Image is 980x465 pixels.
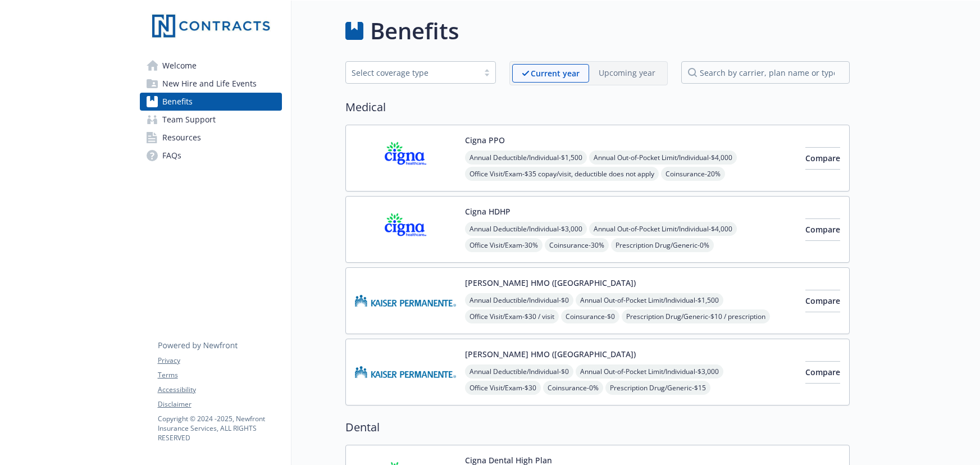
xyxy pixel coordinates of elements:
[805,153,840,163] span: Compare
[465,222,587,236] span: Annual Deductible/Individual - $3,000
[140,57,282,75] a: Welcome
[158,355,281,366] a: Privacy
[162,93,193,111] span: Benefits
[611,238,714,252] span: Prescription Drug/Generic - 0%
[805,147,840,170] button: Compare
[355,134,456,182] img: CIGNA carrier logo
[140,75,282,93] a: New Hire and Life Events
[805,218,840,241] button: Compare
[345,99,850,116] h2: Medical
[531,67,580,79] p: Current year
[140,111,282,129] a: Team Support
[589,222,737,236] span: Annual Out-of-Pocket Limit/Individual - $4,000
[465,277,636,289] button: [PERSON_NAME] HMO ([GEOGRAPHIC_DATA])
[589,151,737,165] span: Annual Out-of-Pocket Limit/Individual - $4,000
[158,399,281,409] a: Disclaimer
[465,381,541,395] span: Office Visit/Exam - $30
[622,309,770,323] span: Prescription Drug/Generic - $10 / prescription
[162,129,201,147] span: Resources
[465,293,573,307] span: Annual Deductible/Individual - $0
[345,419,850,436] h2: Dental
[805,224,840,235] span: Compare
[605,381,710,395] span: Prescription Drug/Generic - $15
[805,295,840,306] span: Compare
[465,134,505,146] button: Cigna PPO
[162,111,216,129] span: Team Support
[162,57,197,75] span: Welcome
[576,293,723,307] span: Annual Out-of-Pocket Limit/Individual - $1,500
[589,64,665,83] span: Upcoming year
[561,309,619,323] span: Coinsurance - $0
[465,364,573,379] span: Annual Deductible/Individual - $0
[465,348,636,360] button: [PERSON_NAME] HMO ([GEOGRAPHIC_DATA])
[158,385,281,395] a: Accessibility
[543,381,603,395] span: Coinsurance - 0%
[576,364,723,379] span: Annual Out-of-Pocket Limit/Individual - $3,000
[355,206,456,253] img: CIGNA carrier logo
[158,370,281,380] a: Terms
[465,206,510,217] button: Cigna HDHP
[545,238,609,252] span: Coinsurance - 30%
[465,151,587,165] span: Annual Deductible/Individual - $1,500
[465,238,543,252] span: Office Visit/Exam - 30%
[661,167,725,181] span: Coinsurance - 20%
[599,67,655,79] p: Upcoming year
[140,93,282,111] a: Benefits
[465,309,559,323] span: Office Visit/Exam - $30 / visit
[355,277,456,325] img: Kaiser Permanente Insurance Company carrier logo
[805,290,840,312] button: Compare
[355,348,456,396] img: Kaiser Permanente of Washington carrier logo
[140,147,282,165] a: FAQs
[352,67,473,79] div: Select coverage type
[158,414,281,443] p: Copyright © 2024 - 2025 , Newfront Insurance Services, ALL RIGHTS RESERVED
[162,75,257,93] span: New Hire and Life Events
[681,61,850,84] input: search by carrier, plan name or type
[140,129,282,147] a: Resources
[805,361,840,384] button: Compare
[370,14,459,48] h1: Benefits
[805,367,840,377] span: Compare
[465,167,659,181] span: Office Visit/Exam - $35 copay/visit, deductible does not apply
[162,147,181,165] span: FAQs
